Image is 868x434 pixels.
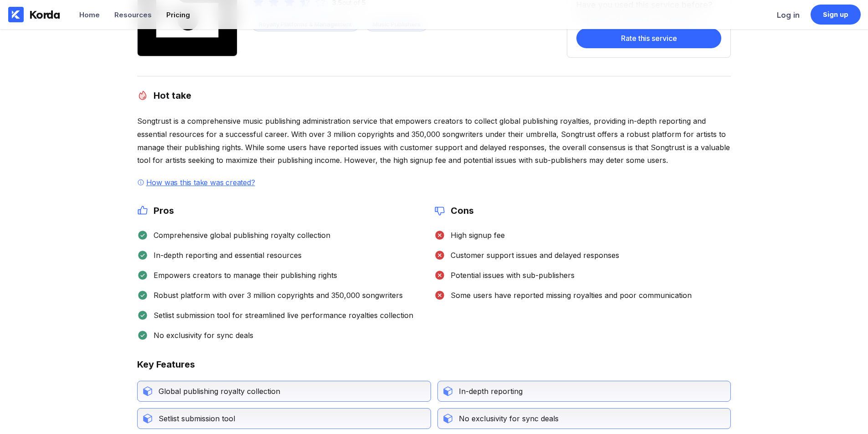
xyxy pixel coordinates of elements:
div: Korda [29,8,60,21]
div: Empowers creators to manage their publishing rights [148,271,337,280]
h2: Pros [148,205,174,216]
div: Key Features [137,359,195,370]
div: Some users have reported missing royalties and poor communication [445,291,692,300]
div: Songtrust is a comprehensive music publishing administration service that empowers creators to co... [137,115,731,167]
h2: Hot take [148,90,191,101]
div: Home [79,10,100,19]
div: Global publishing royalty collection [153,387,280,396]
div: No exclusivity for sync deals [453,414,559,423]
div: In-depth reporting [453,387,523,396]
div: Rate this service [621,34,677,43]
div: Comprehensive global publishing royalty collection [148,231,330,240]
div: Robust platform with over 3 million copyrights and 350,000 songwriters [148,291,403,300]
div: Resources [114,10,152,19]
div: How was this take was created? [144,178,257,187]
div: Setlist submission tool for streamlined live performance royalties collection [148,311,413,320]
h2: Cons [445,205,474,216]
div: No exclusivity for sync deals [148,331,253,340]
a: Rate this service [576,21,721,48]
div: High signup fee [445,231,505,240]
a: Sign up [811,5,861,25]
div: Log in [777,10,800,20]
div: In-depth reporting and essential resources [148,251,302,260]
div: Potential issues with sub-publishers [445,271,575,280]
div: Sign up [823,10,849,19]
div: Customer support issues and delayed responses [445,251,619,260]
div: Pricing [166,10,190,19]
div: Setlist submission tool [153,414,235,423]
